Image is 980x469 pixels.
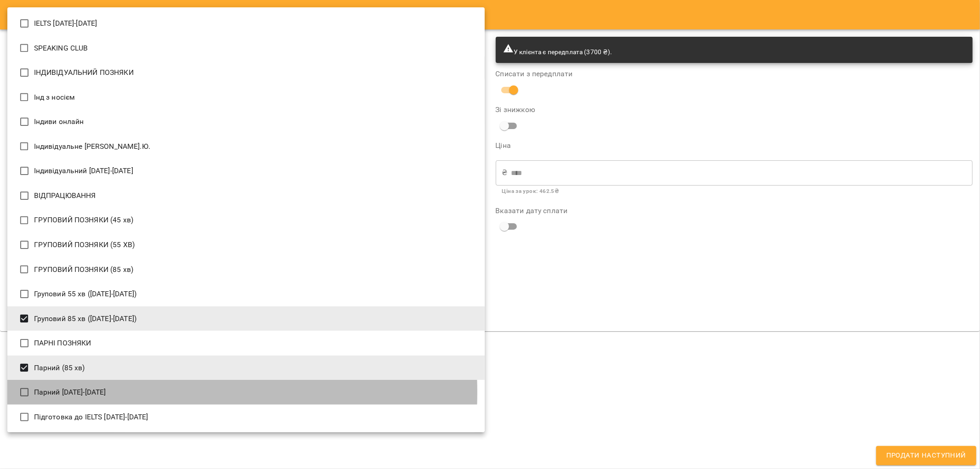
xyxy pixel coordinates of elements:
li: ІНДИВІДУАЛЬНИЙ ПОЗНЯКИ [7,60,485,85]
li: ВІДПРАЦЮВАННЯ [7,183,485,208]
li: Індивідуальний [DATE]-[DATE] [7,158,485,183]
li: ГРУПОВИЙ ПОЗНЯКИ (45 хв) [7,208,485,233]
li: Індивідуальне [PERSON_NAME].Ю. [7,134,485,159]
li: Груповий 85 хв ([DATE]-[DATE]) [7,306,485,331]
li: ГРУПОВИЙ ПОЗНЯКИ (55 ХВ) [7,232,485,257]
li: SPEAKING CLUB [7,36,485,61]
li: ПАРНІ ПОЗНЯКИ [7,331,485,356]
li: Підготовка до IELTS [DATE]-[DATE] [7,405,485,429]
li: ГРУПОВИЙ ПОЗНЯКИ (85 хв) [7,257,485,282]
li: Парний [DATE]-[DATE] [7,380,485,405]
li: Парний (85 хв) [7,356,485,380]
li: Груповий 55 хв ([DATE]-[DATE]) [7,282,485,306]
li: Індиви онлайн [7,109,485,134]
li: Інд з носієм [7,85,485,110]
li: ТЕСТУВАННЯ [7,429,485,454]
li: IELTS [DATE]-[DATE] [7,11,485,36]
